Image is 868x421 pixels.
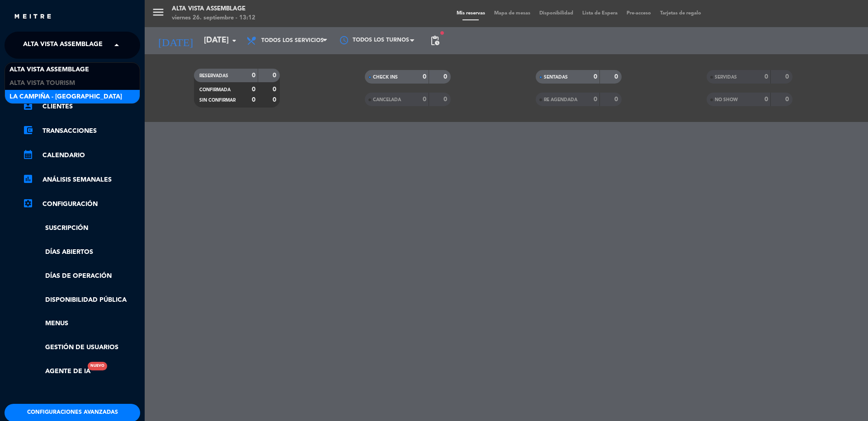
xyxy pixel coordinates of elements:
[88,362,107,370] div: Nuevo
[23,247,140,257] a: Días abiertos
[9,65,89,75] span: Alta Vista Assemblage
[23,126,140,136] a: account_balance_walletTransacciones
[23,199,140,210] a: Configuración
[23,36,103,55] span: Alta Vista Assemblage
[23,342,140,353] a: Gestión de usuarios
[9,92,122,102] span: La Campiña - [GEOGRAPHIC_DATA]
[23,223,140,234] a: Suscripción
[23,174,140,185] a: assessmentANÁLISIS SEMANALES
[23,366,90,377] a: Agente de IANuevo
[23,150,140,161] a: calendar_monthCalendario
[23,271,140,281] a: Días de Operación
[23,295,140,305] a: Disponibilidad pública
[9,78,75,89] span: Alta Vista Tourism
[23,125,33,136] i: account_balance_wallet
[14,14,52,20] img: MEITRE
[23,100,33,111] i: account_box
[23,149,33,160] i: calendar_month
[23,101,140,112] a: account_boxClientes
[23,198,33,209] i: settings_applications
[23,173,33,184] i: assessment
[23,318,140,329] a: Menus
